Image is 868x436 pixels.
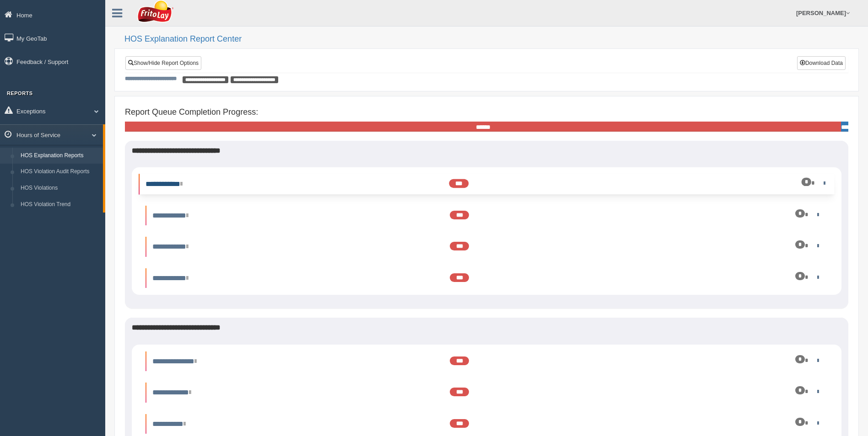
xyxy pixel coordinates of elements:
a: HOS Explanation Reports [16,148,103,164]
h4: Report Queue Completion Progress: [125,108,848,117]
a: HOS Violations [16,180,103,197]
li: Expand [146,414,828,434]
li: Expand [146,206,828,226]
h2: HOS Explanation Report Center [124,35,859,44]
li: Expand [146,351,828,372]
a: HOS Violation Trend [16,197,103,213]
li: Expand [146,383,828,403]
li: Expand [139,174,835,194]
button: Download Data [797,56,846,70]
li: Expand [146,268,828,288]
a: HOS Violation Audit Reports [16,164,103,180]
li: Expand [146,237,828,257]
a: Show/Hide Report Options [125,56,201,70]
